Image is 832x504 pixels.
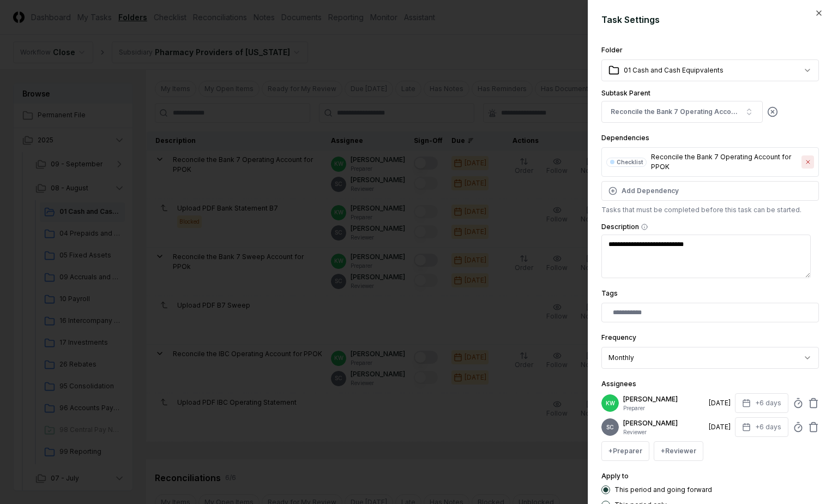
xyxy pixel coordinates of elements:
[623,428,704,436] p: Reviewer
[651,152,801,172] span: Reconcile the Bank 7 Operating Account for PPOK
[614,487,712,493] label: This period and going forward
[601,13,819,26] h2: Task Settings
[601,181,819,201] button: Add Dependency
[709,398,731,408] div: [DATE]
[601,380,636,388] label: Assignees
[611,107,740,117] div: Reconcile the Bank 7 Operating Account for PPOK
[606,423,614,431] span: SC
[601,441,649,461] button: +Preparer
[654,441,703,461] button: +Reviewer
[709,422,731,432] div: [DATE]
[601,289,618,297] label: Tags
[735,417,788,437] button: +6 days
[601,134,649,142] label: Dependencies
[641,224,648,230] button: Description
[623,418,704,428] p: [PERSON_NAME]
[601,472,629,480] label: Apply to
[623,404,704,412] p: Preparer
[735,393,788,413] button: +6 days
[601,333,636,341] label: Frequency
[623,394,704,404] p: [PERSON_NAME]
[601,46,623,54] label: Folder
[606,399,615,407] span: KW
[601,90,819,97] label: Subtask Parent
[601,224,819,230] label: Description
[601,205,819,215] p: Tasks that must be completed before this task can be started.
[617,158,643,166] div: Checklist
